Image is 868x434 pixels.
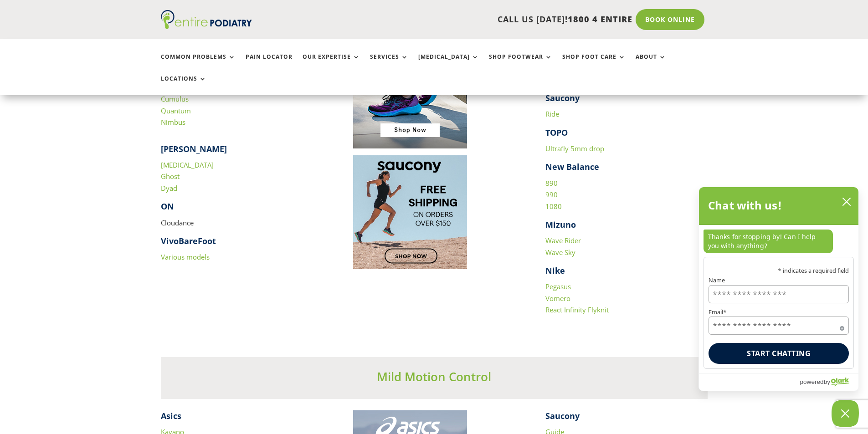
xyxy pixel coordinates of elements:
a: React Infinity Flyknit [545,305,609,314]
a: Common Problems [161,54,236,73]
strong: Mizuno [545,219,576,230]
input: Name [709,285,849,303]
span: 1800 4 ENTIRE [568,14,632,25]
a: Wave Rider [545,236,581,245]
p: Cloudance [161,217,323,236]
label: Name [709,277,849,283]
a: Cumulus [161,94,189,103]
span: by [824,376,830,388]
span: powered [800,376,823,388]
a: Shop Footwear [489,54,552,73]
a: Our Expertise [303,54,360,73]
a: Quantum [161,106,191,115]
a: 890 [545,179,558,188]
a: 990 [545,190,558,199]
strong: Nike [545,265,565,276]
a: Shop Foot Care [562,54,626,73]
a: Locations [161,76,206,95]
strong: New Balance [545,161,599,172]
h3: Mild Motion Control [161,368,708,389]
strong: ON [161,201,174,212]
span: Required field [840,324,844,329]
button: Close Chatbox [832,400,859,427]
p: Thanks for stopping by! Can I help you with anything? [704,230,833,253]
a: 1080 [545,202,562,211]
div: olark chatbox [699,187,859,391]
p: * indicates a required field [709,268,849,274]
h2: Chat with us! [708,196,782,214]
a: Book Online [636,9,704,30]
strong: Saucony [545,410,580,421]
button: Start chatting [709,343,849,364]
button: close chatbox [839,195,854,209]
a: Dyad [161,184,177,193]
input: Email [709,317,849,335]
a: Pegasus [545,282,571,291]
a: About [636,54,666,73]
label: Email* [709,309,849,315]
strong: Asics [161,410,181,421]
div: chat [699,225,858,257]
a: Ultrafly 5mm drop [545,144,604,153]
a: Various models [161,252,210,261]
a: [MEDICAL_DATA] [161,160,214,169]
strong: VivoBareFoot [161,235,216,246]
a: Powered by Olark [800,374,858,391]
a: Vomero [545,294,570,303]
strong: TOPO [545,127,568,138]
strong: [PERSON_NAME] [161,143,227,154]
a: Ride [545,109,559,118]
p: CALL US [DATE]! [287,14,632,26]
a: Pain Locator [246,54,293,73]
a: [MEDICAL_DATA] [418,54,479,73]
a: Ghost [161,172,180,181]
img: logo (1) [161,10,252,29]
a: Services [370,54,408,73]
a: Nimbus [161,117,185,127]
a: Wave Sky [545,248,575,257]
a: Entire Podiatry [161,22,252,31]
strong: Saucony [545,92,580,103]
